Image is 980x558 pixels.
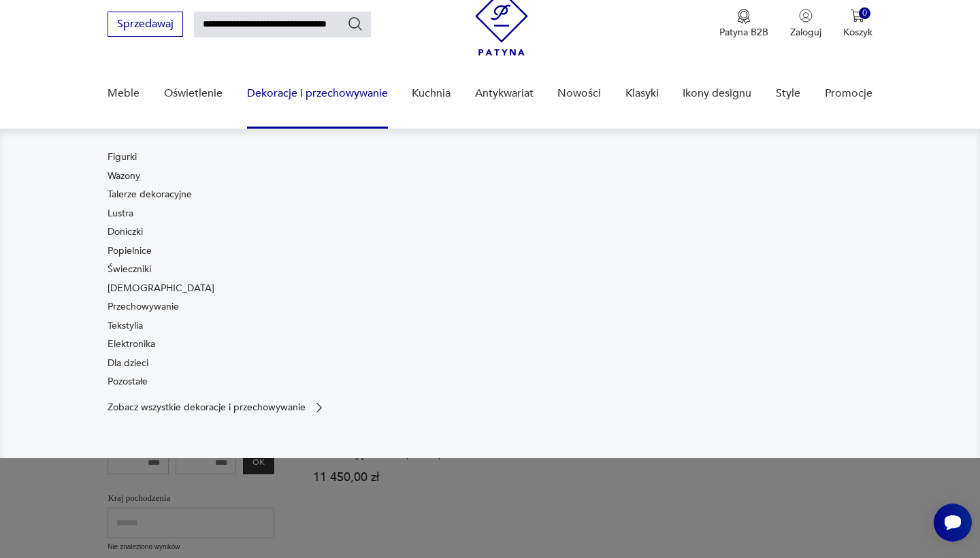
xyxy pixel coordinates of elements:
[108,401,326,414] a: Zobacz wszystkie dekoracje i przechowywanie
[108,20,183,30] a: Sprzedawaj
[737,9,751,24] img: Ikona medalu
[347,16,363,32] button: Szukaj
[108,244,152,258] a: Popielnice
[719,26,768,39] p: Patyna B2B
[790,9,821,39] button: Zaloguj
[859,7,870,19] div: 0
[108,263,151,276] a: Świeczniki
[497,150,872,414] img: cfa44e985ea346226f89ee8969f25989.jpg
[108,357,148,370] a: Dla dzieci
[247,67,388,120] a: Dekoracje i przechowywanie
[108,300,179,314] a: Przechowywanie
[475,67,534,120] a: Antykwariat
[108,67,140,120] a: Meble
[719,9,768,39] a: Ikona medaluPatyna B2B
[108,403,306,412] p: Zobacz wszystkie dekoracje i przechowywanie
[934,504,972,542] iframe: Smartsupp widget button
[843,26,872,39] p: Koszyk
[108,282,214,295] a: [DEMOGRAPHIC_DATA]
[790,26,821,39] p: Zaloguj
[108,375,148,389] a: Pozostałe
[625,67,659,120] a: Klasyki
[799,9,813,22] img: Ikonka użytkownika
[108,12,183,37] button: Sprzedawaj
[108,169,140,183] a: Wazony
[683,67,751,120] a: Ikony designu
[851,9,864,22] img: Ikona koszyka
[108,188,192,201] a: Talerze dekoracyjne
[719,9,768,39] button: Patyna B2B
[776,67,800,120] a: Style
[557,67,601,120] a: Nowości
[164,67,223,120] a: Oświetlenie
[825,67,872,120] a: Promocje
[108,319,143,333] a: Tekstylia
[108,225,143,239] a: Doniczki
[108,207,133,220] a: Lustra
[108,150,137,164] a: Figurki
[412,67,451,120] a: Kuchnia
[108,338,155,351] a: Elektronika
[843,9,872,39] button: 0Koszyk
